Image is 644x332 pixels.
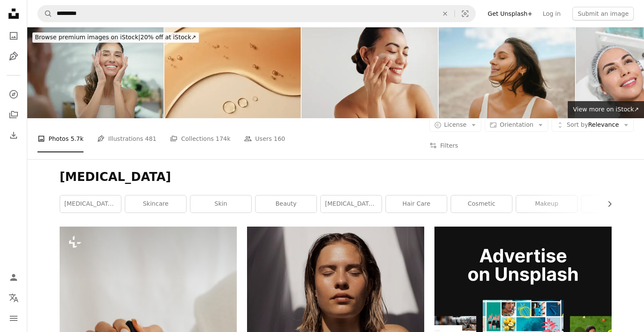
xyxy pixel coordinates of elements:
a: woman in white tank top [247,282,424,289]
button: Filters [429,132,458,159]
a: Browse premium images on iStock|20% off at iStock↗ [27,27,204,48]
a: Explore [5,86,22,103]
button: License [429,118,482,132]
span: Relevance [566,121,619,129]
a: Users 160 [244,125,285,152]
a: Get Unsplash+ [483,7,538,20]
a: hair care [386,195,447,213]
span: Orientation [500,121,533,128]
img: Facial Serum, skin care essence, liquid texture of cosmetic product on beige background 3d rendering [164,27,301,118]
button: Language [5,289,22,306]
img: Woman, facial skin and lotion in studio for touch, happy and benefits by white background. Person... [302,27,438,118]
span: Sort by [566,121,588,128]
img: Woman With Glowing Skin Enjoying a Peaceful Breeze in a Serene Natural Setting [439,27,575,118]
span: 160 [274,134,285,143]
a: View more on iStock↗ [568,101,644,118]
span: License [444,121,467,128]
button: Visual search [455,6,475,22]
a: skincare [125,195,186,213]
a: Log in [538,7,566,20]
a: [MEDICAL_DATA] product [321,195,382,213]
a: skin [190,195,251,213]
a: Photos [5,27,22,44]
a: person [581,195,642,213]
form: Find visuals sitewide [37,5,476,22]
button: Menu [5,310,22,327]
span: 481 [145,134,157,143]
span: Browse premium images on iStock | [35,34,140,41]
a: makeup [516,195,577,213]
button: Sort byRelevance [552,118,634,132]
h1: [MEDICAL_DATA] [60,169,612,185]
img: Skincare, beauty and woman by mirror in bathroom for natural, moisturizing or hydration routine. ... [27,27,164,118]
button: Search Unsplash [38,6,52,22]
button: Submit an image [572,7,634,20]
span: 174k [216,134,230,143]
div: 20% off at iStock ↗ [32,32,199,43]
a: Illustrations 481 [97,125,156,152]
button: Orientation [485,118,548,132]
a: beauty [256,195,316,213]
a: [MEDICAL_DATA] products [60,195,121,213]
a: cosmetic [451,195,512,213]
a: Log in / Sign up [5,269,22,286]
a: Collections [5,106,22,123]
button: Clear [436,6,454,22]
button: scroll list to the right [602,195,612,213]
a: Download History [5,127,22,144]
a: Illustrations [5,48,22,65]
a: Collections 174k [170,125,230,152]
span: View more on iStock ↗ [573,106,639,113]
